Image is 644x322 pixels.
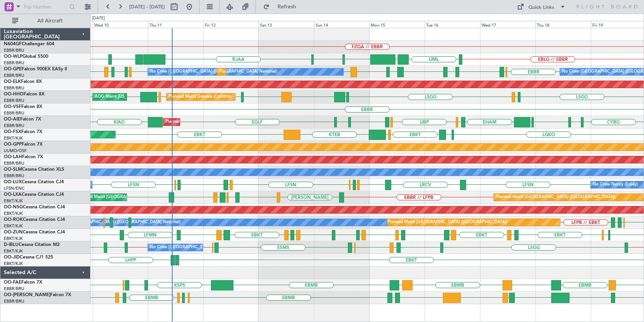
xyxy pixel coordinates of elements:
a: OO-LUXCessna Citation CJ4 [4,180,64,184]
div: Sat 13 [259,21,314,28]
span: OO-LXA [4,192,22,197]
a: EBBR/BRU [4,298,24,304]
div: Planned Maint [GEOGRAPHIC_DATA] ([GEOGRAPHIC_DATA]) [387,217,507,228]
a: LFSN/ENC [4,186,25,191]
span: OO-ROK [4,217,23,222]
span: OO-FAE [4,280,21,285]
a: OO-GPEFalcon 900EX EASy II [4,67,67,71]
span: OO-VSF [4,105,21,109]
a: EBKT/KJK [4,223,23,229]
a: OO-ROKCessna Citation CJ4 [4,217,65,222]
a: OO-GPPFalcon 7X [4,142,43,147]
span: OO-GPE [4,67,22,71]
span: OO-NSG [4,205,23,209]
a: OO-LXACessna Citation CJ4 [4,192,64,197]
a: EBKT/KJK [4,248,23,254]
a: UUMO/OSF [4,148,27,154]
a: EBBR/BRU [4,85,24,91]
div: Mon 15 [369,21,425,28]
a: EBBR/BRU [4,286,24,292]
a: OO-NSGCessna Citation CJ4 [4,205,65,209]
div: No Crew [GEOGRAPHIC_DATA] ([GEOGRAPHIC_DATA] National) [150,242,277,253]
span: OO-[PERSON_NAME] [4,293,50,297]
a: OO-FAEFalcon 7X [4,280,42,285]
span: OO-ZUN [4,230,23,235]
div: Wed 17 [480,21,536,28]
a: OO-AIEFalcon 7X [4,117,41,122]
span: [DATE] - [DATE] [129,3,165,10]
a: OO-HHOFalcon 8X [4,92,44,97]
button: Quick Links [513,1,569,13]
a: EBBR/BRU [4,110,24,116]
div: No Crew Nancy (Essey) [593,179,638,190]
a: EBKT/KJK [4,135,23,141]
a: OO-FSXFalcon 7X [4,130,42,134]
div: Planned Maint [GEOGRAPHIC_DATA] ([GEOGRAPHIC_DATA] National) [219,66,357,78]
span: OO-LUX [4,180,22,184]
a: EBKT/KJK [4,198,23,204]
a: D-IBLUCessna Citation M2 [4,243,60,247]
a: OO-VSFFalcon 8X [4,105,42,109]
a: EBKT/KJK [4,236,23,241]
span: D-IBLU [4,243,19,247]
span: Refresh [271,4,303,10]
div: AOG Maint [US_STATE] ([GEOGRAPHIC_DATA]) [95,91,187,103]
a: OO-[PERSON_NAME]Falcon 7X [4,293,71,297]
a: EBKT/KJK [4,261,23,266]
span: OO-WLP [4,54,22,59]
a: N604GFChallenger 604 [4,42,54,46]
div: Wed 10 [93,21,148,28]
a: EBBR/BRU [4,98,24,103]
div: Planned Maint [GEOGRAPHIC_DATA] ([GEOGRAPHIC_DATA]) [165,116,285,128]
a: EBBR/BRU [4,73,24,78]
span: OO-AIE [4,117,20,122]
div: Planned Maint [GEOGRAPHIC_DATA] ([GEOGRAPHIC_DATA]) [496,192,615,203]
span: N604GF [4,42,22,46]
button: All Aircraft [8,15,82,27]
div: Planned Maint Geneva (Cointrin) [168,91,231,103]
span: OO-JID [4,255,20,260]
a: EBBR/BRU [4,48,24,53]
button: Refresh [260,1,305,13]
div: Thu 18 [535,21,591,28]
a: OO-ZUNCessna Citation CJ4 [4,230,65,235]
div: Thu 11 [148,21,203,28]
span: OO-GPP [4,142,22,147]
span: OO-FSX [4,130,21,134]
a: OO-LAHFalcon 7X [4,155,43,159]
a: OO-SLMCessna Citation XLS [4,167,64,172]
span: All Aircraft [20,18,80,24]
a: EBBR/BRU [4,173,24,179]
a: EBBR/BRU [4,160,24,166]
span: OO-ELK [4,79,21,84]
div: Fri 12 [203,21,259,28]
span: OO-LAH [4,155,22,159]
a: OO-ELKFalcon 8X [4,79,42,84]
a: OO-WLPGlobal 5500 [4,54,48,59]
div: No Crew [GEOGRAPHIC_DATA] ([GEOGRAPHIC_DATA] National) [150,66,277,78]
span: OO-SLM [4,167,22,172]
a: EBBR/BRU [4,123,24,128]
div: Tue 16 [425,21,480,28]
a: EBBR/BRU [4,60,24,66]
span: OO-HHO [4,92,24,97]
a: OO-JIDCessna CJ1 525 [4,255,53,260]
a: EBKT/KJK [4,211,23,216]
div: Quick Links [528,4,554,11]
div: Sun 14 [314,21,370,28]
input: Trip Number [23,1,67,13]
div: [DATE] [92,15,105,22]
